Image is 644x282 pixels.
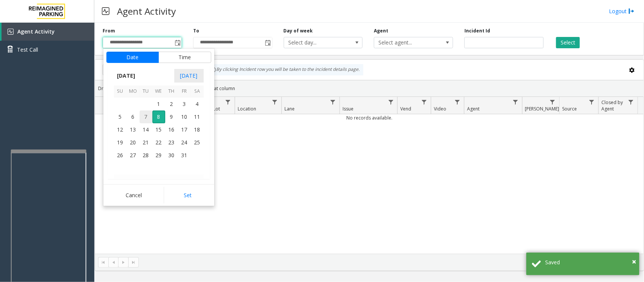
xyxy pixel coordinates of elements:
[114,136,127,149] td: Sunday, October 19, 2025
[165,136,178,149] td: Thursday, October 23, 2025
[127,110,140,123] span: 6
[114,110,127,123] td: Sunday, October 5, 2025
[127,136,140,149] td: Monday, October 20, 2025
[165,123,178,136] td: Thursday, October 16, 2025
[152,123,165,136] span: 15
[152,149,165,162] td: Wednesday, October 29, 2025
[165,110,178,123] td: Thursday, October 9, 2025
[374,28,388,34] label: Agent
[152,86,165,97] th: We
[113,2,180,20] h3: Agent Activity
[152,98,165,110] td: Wednesday, October 1, 2025
[140,110,152,123] td: Tuesday, October 7, 2025
[2,23,94,41] a: Agent Activity
[165,149,178,162] td: Thursday, October 30, 2025
[374,37,437,48] span: Select agent...
[127,86,140,97] th: Mo
[8,29,14,35] img: 'icon'
[114,149,127,162] td: Sunday, October 26, 2025
[140,136,152,149] span: 21
[178,98,191,110] td: Friday, October 3, 2025
[452,97,463,107] a: Video Filter Menu
[213,106,220,112] span: Lot
[178,123,191,136] td: Friday, October 17, 2025
[178,149,191,162] span: 31
[165,149,178,162] span: 30
[127,149,140,162] td: Monday, October 27, 2025
[601,99,623,112] span: Closed by Agent
[165,98,178,110] td: Thursday, October 2, 2025
[140,123,152,136] span: 14
[140,136,152,149] td: Tuesday, October 21, 2025
[284,106,295,112] span: Lane
[17,46,38,54] span: Test Call
[17,28,55,35] span: Agent Activity
[178,86,191,97] th: Fr
[127,136,140,149] span: 20
[178,98,191,110] span: 3
[127,123,140,136] td: Monday, October 13, 2025
[626,97,636,107] a: Closed by Agent Filter Menu
[562,106,577,112] span: Source
[609,7,635,15] a: Logout
[328,97,338,107] a: Lane Filter Menu
[140,123,152,136] td: Tuesday, October 14, 2025
[152,136,165,149] span: 22
[510,97,520,107] a: Agent Filter Menu
[270,97,280,107] a: Location Filter Menu
[174,69,204,83] span: [DATE]
[178,110,191,123] td: Friday, October 10, 2025
[632,256,636,267] button: Close
[284,28,313,34] label: Day of week
[127,123,140,136] span: 13
[386,97,396,107] a: Issue Filter Menu
[127,149,140,162] span: 27
[223,97,233,107] a: Lot Filter Menu
[264,37,272,48] span: Toggle popup
[191,123,204,136] span: 18
[173,37,181,48] span: Toggle popup
[114,110,127,123] span: 5
[467,106,480,112] span: Agent
[152,149,165,162] span: 29
[140,110,152,123] span: 7
[140,86,152,97] th: Tu
[114,70,139,81] span: [DATE]
[152,123,165,136] td: Wednesday, October 15, 2025
[547,97,558,107] a: Parker Filter Menu
[114,123,127,136] td: Sunday, October 12, 2025
[191,110,204,123] td: Saturday, October 11, 2025
[114,149,127,162] span: 26
[178,149,191,162] td: Friday, October 31, 2025
[152,98,165,110] span: 1
[434,106,446,112] span: Video
[191,123,204,136] td: Saturday, October 18, 2025
[152,110,165,123] span: 8
[106,187,162,204] button: Cancel
[152,110,165,123] td: Wednesday, October 8, 2025
[178,136,191,149] td: Friday, October 24, 2025
[193,28,199,34] label: To
[206,64,363,75] div: By clicking Incident row you will be taken to the incident details page.
[165,86,178,97] th: Th
[114,123,127,136] span: 12
[284,37,347,48] span: Select day...
[140,149,152,162] span: 28
[525,106,559,112] span: [PERSON_NAME]
[401,106,412,112] span: Vend
[143,259,636,266] kendo-pager-info: 0 - 0 of 0 items
[632,256,636,267] span: ×
[114,175,204,187] th: [DATE]
[238,106,256,112] span: Location
[164,187,211,204] button: Set
[95,114,644,121] td: No records available.
[114,86,127,97] th: Su
[103,28,115,34] label: From
[419,97,429,107] a: Vend Filter Menu
[95,97,644,254] div: Data table
[587,97,597,107] a: Source Filter Menu
[165,110,178,123] span: 9
[343,106,354,112] span: Issue
[545,258,634,266] div: Saved
[165,136,178,149] span: 23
